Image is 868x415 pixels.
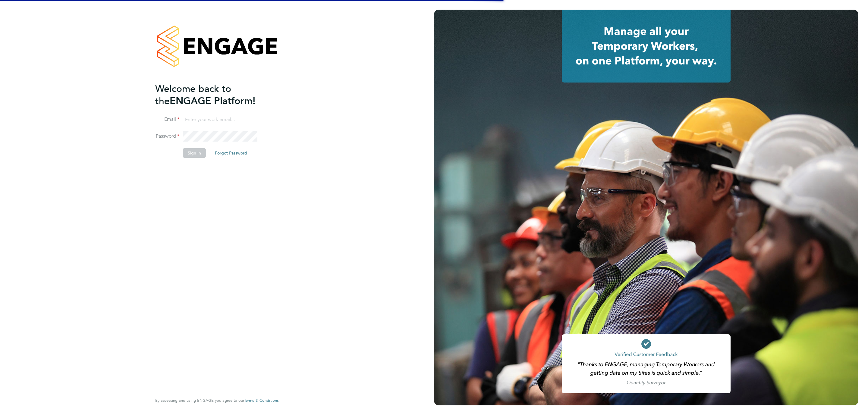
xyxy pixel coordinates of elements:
input: Enter your work email... [183,114,257,125]
span: Welcome back to the [155,83,231,107]
label: Email [155,116,179,123]
h2: ENGAGE Platform! [155,83,273,107]
label: Password [155,133,179,139]
span: By accessing and using ENGAGE you agree to our [155,398,279,403]
button: Sign In [183,148,206,158]
a: Terms & Conditions [244,398,279,403]
button: Forgot Password [210,148,252,158]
